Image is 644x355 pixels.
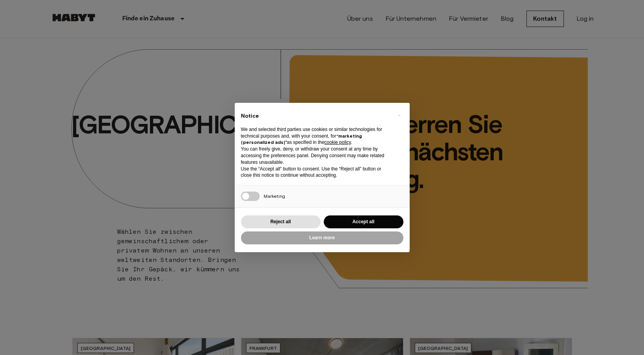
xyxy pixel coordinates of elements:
button: Close this notice [393,109,406,122]
p: Use the “Accept all” button to consent. Use the “Reject all” button or close this notice to conti... [241,166,391,179]
span: Marketing [264,193,285,199]
p: We and selected third parties use cookies or similar technologies for technical purposes and, wit... [241,126,391,146]
button: Learn more [241,231,403,244]
button: Accept all [324,215,403,228]
strong: “marketing (personalized ads)” [241,133,362,145]
h2: Notice [241,112,391,120]
button: Reject all [241,215,321,228]
p: You can freely give, deny, or withdraw your consent at any time by accessing the preferences pane... [241,146,391,165]
a: cookie policy [325,140,351,145]
span: × [398,111,401,120]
